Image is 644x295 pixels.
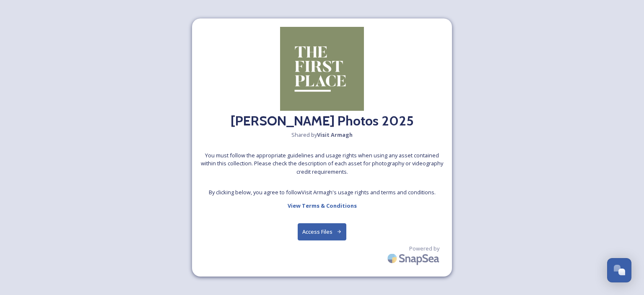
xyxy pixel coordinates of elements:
strong: Visit Armagh [317,131,353,138]
span: Powered by [409,245,439,253]
h2: [PERSON_NAME] Photos 2025 [231,111,414,131]
span: Shared by [291,131,353,139]
a: View Terms & Conditions [288,201,357,211]
strong: View Terms & Conditions [288,202,357,209]
span: You must follow the appropriate guidelines and usage rights when using any asset contained within... [200,151,444,176]
span: By clicking below, you agree to follow Visit Armagh 's usage rights and terms and conditions. [209,188,436,196]
img: download%20(6).png [280,27,364,111]
button: Access Files [298,223,347,240]
button: Open Chat [607,258,631,282]
img: SnapSea Logo [385,248,444,268]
